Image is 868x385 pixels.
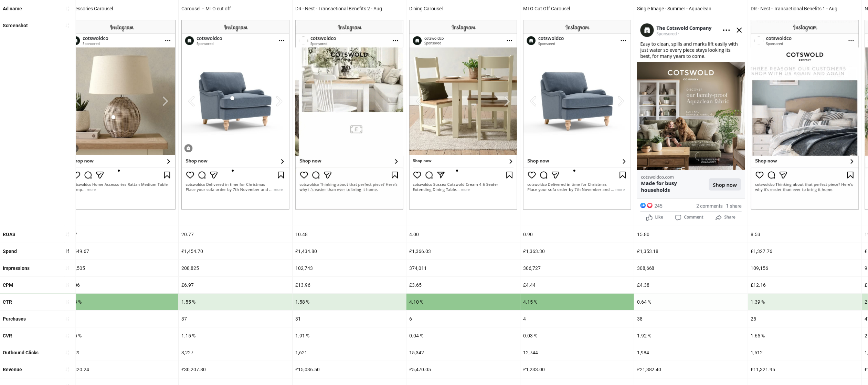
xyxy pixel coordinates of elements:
[406,277,520,293] div: £3.65
[65,327,178,344] div: 1.05 %
[634,327,748,344] div: 1.92 %
[65,294,178,310] div: 4.03 %
[179,226,292,243] div: 20.77
[634,243,748,260] div: £1,353.18
[179,0,292,17] div: Carousel – MTO cut off
[65,6,70,11] span: sort-ascending
[3,282,13,288] b: CPM
[179,327,292,344] div: 1.15 %
[748,344,862,361] div: 1,512
[634,311,748,327] div: 38
[293,226,406,243] div: 10.48
[406,0,520,17] div: Dining Carousel
[3,316,26,322] b: Purchases
[634,361,748,378] div: £21,382.40
[293,361,406,378] div: £15,036.50
[65,0,178,17] div: Accessories Carousel
[293,294,406,310] div: 1.58 %
[65,232,70,237] span: sort-ascending
[634,277,748,293] div: £4.38
[293,344,406,361] div: 1,621
[406,226,520,243] div: 4.00
[637,20,745,223] img: Screenshot 6721076260694
[3,350,39,355] b: Outbound Clicks
[293,277,406,293] div: £13.96
[748,277,862,293] div: £12.16
[65,344,178,361] div: 8,839
[179,361,292,378] div: £30,207.80
[3,6,22,11] b: Ad name
[634,294,748,310] div: 0.64 %
[3,232,15,237] b: ROAS
[65,316,70,321] span: sort-ascending
[181,20,289,210] img: Screenshot 6566607244894
[634,344,748,361] div: 1,984
[406,260,520,276] div: 374,011
[748,311,862,327] div: 25
[520,327,634,344] div: 0.03 %
[65,260,178,276] div: 219,505
[748,260,862,276] div: 109,156
[293,311,406,327] div: 31
[3,333,12,338] b: CVR
[65,311,178,327] div: 93
[748,361,862,378] div: £11,321.95
[179,243,292,260] div: £1,454.70
[748,327,862,344] div: 1.65 %
[520,226,634,243] div: 0.90
[3,265,30,271] b: Impressions
[179,277,292,293] div: £6.97
[65,243,178,260] div: £1,549.67
[65,277,178,293] div: £7.06
[67,20,176,210] img: Screenshot 6526974618294
[520,311,634,327] div: 4
[406,294,520,310] div: 4.10 %
[748,243,862,260] div: £1,327.76
[634,260,748,276] div: 308,668
[179,344,292,361] div: 3,227
[65,226,178,243] div: 5.37
[520,361,634,378] div: £1,233.00
[65,300,70,304] span: sort-ascending
[523,20,631,210] img: Screenshot 6808082983894
[3,23,28,28] b: Screenshot
[634,0,748,17] div: Single Image - Summer - Aquaclean
[179,294,292,310] div: 1.55 %
[65,283,70,287] span: sort-ascending
[406,344,520,361] div: 15,342
[3,367,22,372] b: Revenue
[293,260,406,276] div: 102,743
[293,327,406,344] div: 1.91 %
[65,361,178,378] div: £8,320.24
[520,294,634,310] div: 4.15 %
[751,20,859,210] img: Screenshot 6802705677894
[295,20,403,210] img: Screenshot 6802707115094
[65,249,70,254] span: sort-descending
[65,266,70,271] span: sort-ascending
[65,367,70,372] span: sort-ascending
[3,249,17,254] b: Spend
[65,23,70,28] span: sort-ascending
[179,260,292,276] div: 208,825
[293,243,406,260] div: £1,434.80
[520,260,634,276] div: 306,727
[748,226,862,243] div: 8.53
[520,0,634,17] div: MTO Cut Off Carousel
[65,333,70,338] span: sort-ascending
[748,0,862,17] div: DR - Nest - Transactional Benefits 1 - Aug
[748,294,862,310] div: 1.39 %
[406,361,520,378] div: £5,470.05
[409,20,517,210] img: Screenshot 6514017850894
[520,277,634,293] div: £4.44
[179,311,292,327] div: 37
[65,350,70,355] span: sort-ascending
[406,243,520,260] div: £1,366.03
[520,243,634,260] div: £1,363.30
[634,226,748,243] div: 15.80
[293,0,406,17] div: DR - Nest - Transactional Benefits 2 - Aug
[3,299,12,305] b: CTR
[520,344,634,361] div: 12,744
[406,311,520,327] div: 6
[406,327,520,344] div: 0.04 %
